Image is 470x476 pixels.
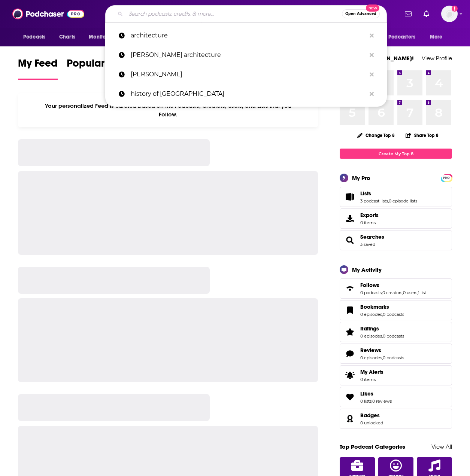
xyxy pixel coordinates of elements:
span: Exports [342,213,357,224]
span: Searches [340,230,452,250]
a: My Feed [18,57,58,80]
button: Change Top 8 [353,131,399,140]
a: My Alerts [340,365,452,385]
span: Exports [360,212,379,219]
a: 0 unlocked [360,420,383,425]
span: My Feed [18,57,58,74]
p: architecture [131,26,366,45]
span: Ratings [360,325,379,332]
span: Badges [340,409,452,429]
svg: Add a profile image [452,6,458,12]
span: , [372,399,372,404]
span: My Alerts [360,369,383,375]
a: 0 lists [360,399,372,404]
span: Bookmarks [360,303,389,310]
button: Open AdvancedNew [342,9,380,18]
span: 0 items [360,377,383,382]
a: Charts [54,30,80,44]
a: Popular Feed [67,57,130,80]
a: Ratings [342,327,357,337]
a: 0 users [403,290,417,295]
a: Reviews [360,347,404,354]
a: 0 podcasts [383,312,404,317]
span: Open Advanced [345,12,376,16]
p: hausmann architecture [131,45,366,65]
span: My Alerts [342,370,357,381]
a: Ratings [360,325,404,332]
input: Search podcasts, credits, & more... [126,8,342,20]
a: Likes [360,390,392,397]
span: Podcasts [23,32,45,42]
a: Lists [360,190,417,197]
span: 0 items [360,220,379,225]
span: Follows [340,278,452,299]
a: 0 podcasts [383,333,404,339]
span: Lists [340,187,452,207]
a: Top Podcast Categories [340,443,405,450]
p: hausmann [131,65,366,84]
div: Your personalized Feed is curated based on the Podcasts, Creators, Users, and Lists that you Follow. [18,93,318,127]
div: Search podcasts, credits, & more... [105,5,387,22]
a: Follows [360,282,426,289]
span: , [382,333,383,339]
a: 0 episodes [360,312,382,317]
span: For Podcasters [379,32,415,42]
a: Bookmarks [342,305,357,315]
span: Logged in as PUPPublicity [441,6,458,22]
a: Reviews [342,348,357,359]
div: My Pro [352,174,370,181]
span: Follows [360,282,379,289]
div: My Activity [352,266,382,273]
span: , [382,312,383,317]
a: [PERSON_NAME] architecture [105,45,387,65]
a: Likes [342,392,357,402]
button: Show profile menu [441,6,458,22]
img: Podchaser - Follow, Share and Rate Podcasts [12,7,84,21]
a: 0 podcasts [360,290,382,295]
span: , [417,290,418,295]
img: User Profile [441,6,458,22]
span: Reviews [340,344,452,364]
a: history of [GEOGRAPHIC_DATA] [105,84,387,104]
a: Lists [342,192,357,202]
a: Follows [342,283,357,294]
button: Share Top 8 [405,128,439,143]
a: Searches [360,234,384,240]
a: Create My Top 8 [340,149,452,159]
button: open menu [18,30,55,44]
a: Show notifications dropdown [402,7,415,20]
span: Likes [340,387,452,407]
a: 3 podcast lists [360,198,388,204]
button: open menu [375,30,426,44]
span: Badges [360,412,380,419]
a: 0 episodes [360,355,382,360]
span: , [402,290,403,295]
span: Popular Feed [67,57,130,74]
span: Charts [59,32,75,42]
span: Lists [360,190,371,197]
span: More [430,32,443,42]
a: 0 episodes [360,333,382,339]
a: View All [431,443,452,450]
a: 0 creators [382,290,402,295]
a: 0 podcasts [383,355,404,360]
span: Likes [360,390,373,397]
a: architecture [105,26,387,45]
a: [PERSON_NAME] [105,65,387,84]
span: , [382,290,382,295]
span: Reviews [360,347,381,354]
span: Bookmarks [340,300,452,320]
a: Show notifications dropdown [421,7,432,20]
a: 0 reviews [372,399,392,404]
a: Bookmarks [360,303,404,310]
span: Monitoring [89,32,115,42]
span: Ratings [340,322,452,342]
button: open menu [425,30,452,44]
a: 1 list [418,290,426,295]
a: PRO [442,175,451,180]
span: PRO [442,175,451,181]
